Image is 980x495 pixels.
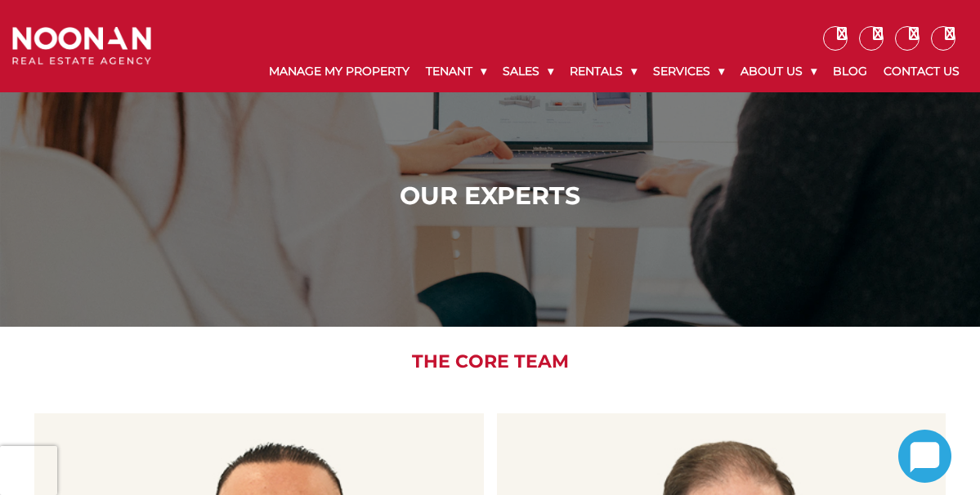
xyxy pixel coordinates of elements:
[261,51,418,92] a: Manage My Property
[645,51,732,92] a: Services
[562,51,645,92] a: Rentals
[732,51,825,92] a: About Us
[12,27,151,65] img: Noonan Real Estate Agency
[418,51,494,92] a: Tenant
[16,351,964,372] h2: The Core Team
[825,51,875,92] a: Blog
[16,181,964,211] h1: Our Experts
[875,51,968,92] a: Contact Us
[494,51,562,92] a: Sales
